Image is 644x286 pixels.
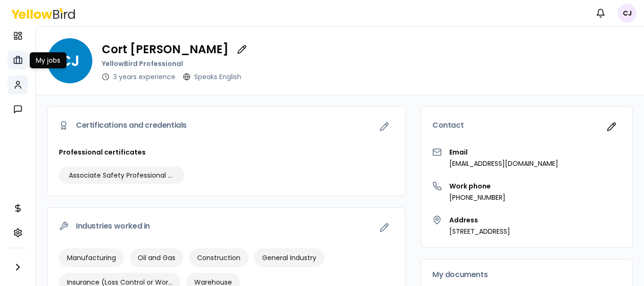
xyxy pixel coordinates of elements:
h3: Email [449,147,558,157]
p: 3 years experience [113,72,175,82]
h3: Work phone [449,181,505,191]
p: [PHONE_NUMBER] [449,193,505,202]
span: CJ [618,4,636,23]
p: [EMAIL_ADDRESS][DOMAIN_NAME] [449,159,558,168]
p: YellowBird Professional [102,59,251,68]
span: CJ [47,38,92,83]
span: My documents [432,271,487,278]
span: Contact [432,122,463,129]
div: General Industry [254,248,324,267]
div: Construction [189,248,248,267]
h3: Professional certificates [59,147,394,157]
div: Manufacturing [59,248,124,267]
div: Associate Safety Professional (ASP) [59,166,184,184]
div: Oil and Gas [130,248,183,267]
p: Cort [PERSON_NAME] [102,44,229,55]
p: Speaks English [194,72,241,82]
span: Construction [197,253,240,262]
span: Associate Safety Professional (ASP) [69,171,174,180]
span: Oil and Gas [138,253,175,262]
span: General Industry [262,253,316,262]
span: Certifications and credentials [76,122,187,129]
span: Industries worked in [76,222,150,230]
h3: Address [449,215,510,225]
span: Manufacturing [67,253,116,262]
p: [STREET_ADDRESS] [449,227,510,236]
